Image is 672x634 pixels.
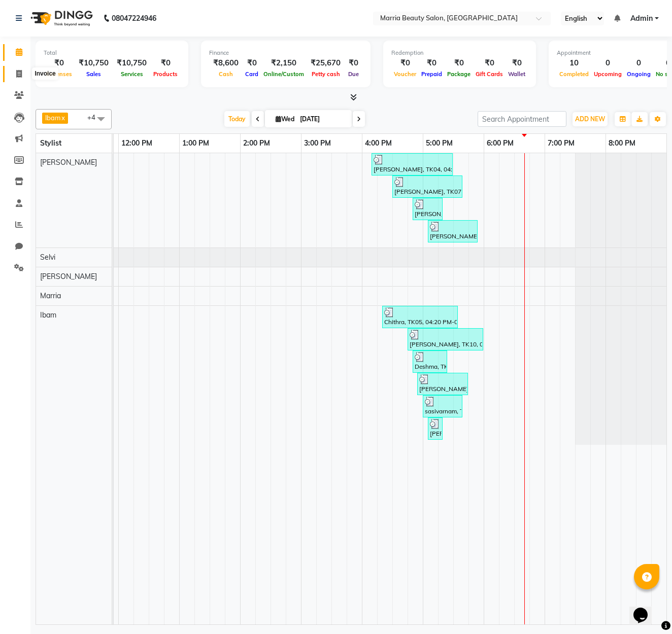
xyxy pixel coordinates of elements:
[424,397,461,416] div: sasivarnam, TK06, 05:00 PM-05:40 PM, Threading Eyebrows (₹50),Classic Manicure (₹100)
[40,291,61,300] span: Marria
[391,71,419,78] span: Voucher
[419,71,445,78] span: Prepaid
[429,419,442,438] div: [PERSON_NAME], TK01, 05:05 PM-05:15 PM, Threading Eyebrows (₹50)
[241,136,273,151] a: 2:00 PM
[557,71,591,78] span: Completed
[45,114,60,122] span: Ibam
[309,71,343,78] span: Petty cash
[630,13,653,24] span: Admin
[44,49,180,57] div: Total
[180,136,212,151] a: 1:00 PM
[87,113,103,121] span: +4
[32,67,58,80] div: Invoice
[75,57,113,69] div: ₹10,750
[423,136,455,151] a: 5:00 PM
[60,114,65,122] a: x
[297,112,348,127] input: 2025-09-03
[118,71,146,78] span: Services
[624,71,653,78] span: Ongoing
[545,136,577,151] a: 7:00 PM
[418,374,467,394] div: [PERSON_NAME], TK08, 04:55 PM-05:45 PM, Threading Eyebrows (₹50),Mini Facial [MEDICAL_DATA] (₹500)
[575,115,605,123] span: ADD NEW
[307,57,345,69] div: ₹25,670
[484,136,516,151] a: 6:00 PM
[362,136,394,151] a: 4:00 PM
[346,71,361,78] span: Due
[301,136,333,151] a: 3:00 PM
[112,4,156,32] b: 08047224946
[419,57,445,69] div: ₹0
[445,71,473,78] span: Package
[40,138,61,148] span: Stylist
[414,199,442,219] div: [PERSON_NAME], TK02, 04:50 PM-05:20 PM, Manicure Classic (₹300)
[409,330,482,349] div: [PERSON_NAME], TK10, 04:45 PM-06:00 PM, Hair colour - Short Root touch up - Raaga (₹600),Haircut ...
[414,352,446,371] div: Deshma, TK03, 04:50 PM-05:25 PM, Waxing - Hot Wax Underarms (₹200),Waxing - Hot Wax Full hands (₹...
[151,71,180,78] span: Products
[506,71,528,78] span: Wallet
[119,136,155,151] a: 12:00 PM
[243,71,261,78] span: Card
[391,57,419,69] div: ₹0
[591,71,624,78] span: Upcoming
[261,71,307,78] span: Online/Custom
[591,57,624,69] div: 0
[573,112,608,126] button: ADD NEW
[391,49,528,57] div: Redemption
[209,57,243,69] div: ₹8,600
[445,57,473,69] div: ₹0
[383,307,457,327] div: Chithra, TK05, 04:20 PM-05:35 PM, Hair colour - Short Root touch up - L'Oréal / Wella (₹900),Hair...
[40,158,97,167] span: [PERSON_NAME]
[44,57,75,69] div: ₹0
[606,136,638,151] a: 8:00 PM
[84,71,104,78] span: Sales
[473,57,506,69] div: ₹0
[40,253,55,262] span: Selvi
[478,111,566,127] input: Search Appointment
[557,57,591,69] div: 10
[26,4,95,32] img: logo
[113,57,151,69] div: ₹10,750
[224,111,250,127] span: Today
[216,71,236,78] span: Cash
[629,593,662,624] iframe: chat widget
[506,57,528,69] div: ₹0
[243,57,261,69] div: ₹0
[209,49,362,57] div: Finance
[373,155,452,174] div: [PERSON_NAME], TK04, 04:10 PM-05:30 PM, Tan Removal - Protein pack Face (₹300),Premium Facial Bri...
[429,222,477,241] div: [PERSON_NAME], TK09, 05:05 PM-05:55 PM, Hair colour - Short Root touch up - L'Oréal / Wella (₹900)
[473,71,506,78] span: Gift Cards
[40,272,97,281] span: [PERSON_NAME]
[261,57,307,69] div: ₹2,150
[345,57,362,69] div: ₹0
[40,310,56,320] span: Ibam
[151,57,180,69] div: ₹0
[393,177,461,196] div: [PERSON_NAME], TK07, 04:30 PM-05:40 PM, Tan Removal - Protein pack Face (₹300),Mini Facial Premiu...
[273,115,297,123] span: Wed
[624,57,653,69] div: 0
